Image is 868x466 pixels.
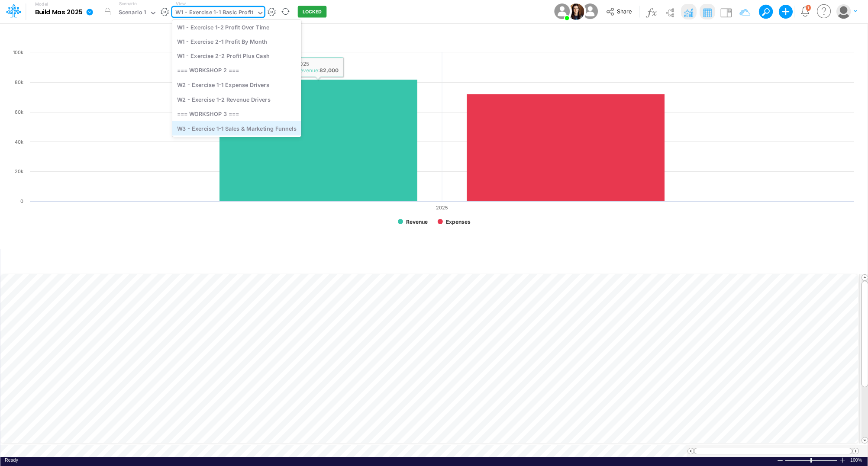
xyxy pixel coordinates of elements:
[602,5,638,19] button: Share
[8,253,679,271] input: Type a title here
[5,457,18,463] span: Ready
[172,34,301,48] div: W1 - Exercise 2-1 Profit By Month
[15,168,23,174] text: 20k
[119,8,146,18] div: Scenario 1
[172,49,301,63] div: W1 - Exercise 2-2 Profit Plus Cash
[175,8,253,18] div: W1 - Exercise 1-1 Basic Profit
[176,0,186,7] label: View
[617,8,632,14] span: Share
[777,457,784,464] div: Zoom Out
[119,0,137,7] label: Scenario
[15,139,23,145] text: 40k
[172,63,301,77] div: === WORKSHOP 2 ===
[810,458,812,463] div: Zoom
[436,205,448,211] text: 2025
[172,92,301,106] div: W2 - Exercise 1-2 Revenue Drivers
[15,109,23,115] text: 60k
[35,9,83,16] b: Build Mas 2025
[7,27,775,45] input: Type a title here
[13,49,23,55] text: 100k
[807,6,809,10] div: 1 unread items
[850,457,863,463] div: Zoom level
[35,2,48,7] label: Model
[552,2,571,21] img: User Image Icon
[568,3,584,20] img: User Image Icon
[446,219,471,225] text: Expenses
[800,6,810,16] a: Notifications
[20,198,23,204] text: 0
[172,20,301,34] div: W1 - Exercise 1-2 Profit Over Time
[406,219,428,225] text: Revenue
[850,457,863,463] span: 100%
[839,457,846,463] div: Zoom In
[580,2,600,21] img: User Image Icon
[172,106,301,121] div: === WORKSHOP 3 ===
[298,6,327,18] button: LOCKED
[172,121,301,135] div: W3 - Exercise 1-1 Sales & Marketing Funnels
[5,457,18,463] div: In Ready mode
[15,79,23,85] text: 80k
[172,77,301,92] div: W2 - Exercise 1-1 Expense Drivers
[785,457,839,463] div: Zoom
